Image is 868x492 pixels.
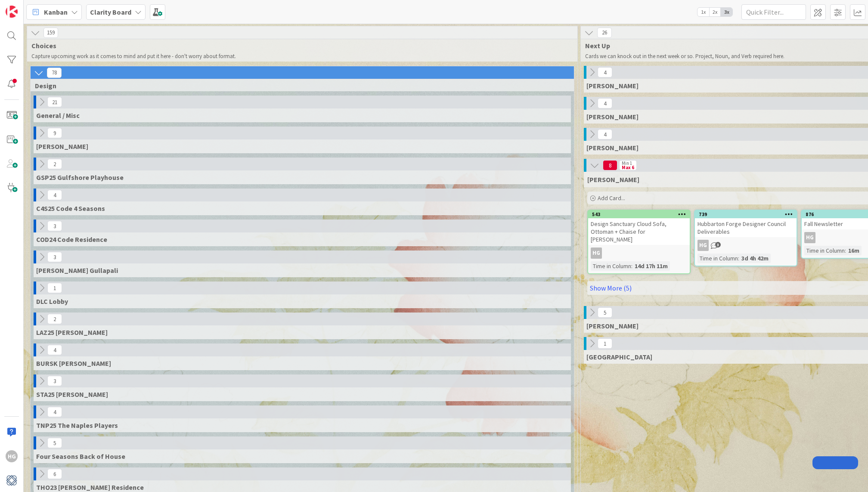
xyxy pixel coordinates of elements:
span: 4 [47,345,62,355]
span: GSP25 Gulfshore Playhouse [36,173,124,182]
span: THO23 Thodos Residence [36,483,144,492]
span: LAZ25 Lazzaro [36,328,108,337]
span: 3 [47,221,62,231]
span: 9 [47,128,62,138]
span: Kanban [44,7,68,17]
span: : [631,261,632,271]
div: 739 [699,211,797,217]
div: Hubbarton Forge Designer Council Deliverables [695,218,797,237]
span: DLC Lobby [36,297,68,306]
span: General / Misc [36,111,80,120]
div: Time in Column [697,254,738,263]
span: 4 [47,407,62,417]
span: 21 [47,97,62,107]
img: Visit kanbanzone.com [6,6,18,18]
div: 16m [846,246,862,255]
span: Philip [586,322,639,330]
div: Design Sanctuary Cloud Sofa, Ottoman + Chaise for [PERSON_NAME] [588,218,690,245]
div: 543Design Sanctuary Cloud Sofa, Ottoman + Chaise for [PERSON_NAME] [588,210,690,245]
div: Max 6 [622,165,634,170]
span: 2x [709,8,721,16]
span: 26 [597,28,612,38]
div: 14d 17h 11m [632,261,670,271]
span: 4 [598,67,612,77]
span: 78 [47,68,62,78]
img: avatar [6,474,18,486]
span: Lisa K. [586,143,639,152]
span: 3 [47,252,62,262]
span: Add Card... [598,194,625,202]
div: HG [695,240,797,251]
span: 4 [598,98,612,108]
span: 5 [47,438,62,448]
div: 739 [695,210,797,218]
span: COD24 Code Residence [36,235,107,244]
div: Time in Column [591,261,631,271]
span: 6 [47,469,62,479]
span: 159 [43,28,58,38]
span: 4 [47,190,62,200]
div: 543 [588,210,690,218]
div: Time in Column [804,246,845,255]
div: HG [697,240,709,251]
span: : [738,254,739,263]
span: 1 [47,283,62,293]
span: 3 [715,242,721,248]
div: 739Hubbarton Forge Designer Council Deliverables [695,210,797,237]
input: Quick Filter... [741,4,806,20]
p: Capture upcoming work as it comes to mind and put it here - don't worry about format. [31,53,560,60]
div: HG [804,232,815,243]
div: 3d 4h 42m [739,254,771,263]
span: : [845,246,846,255]
b: Clarity Board [90,8,131,16]
span: Design [35,81,563,90]
span: Devon [586,353,652,361]
span: 8 [603,160,617,170]
div: HG [588,248,690,259]
span: MCMIL McMillon [36,142,88,151]
span: 3x [721,8,732,16]
span: Lisa T. [586,112,639,121]
span: C4S25 Code 4 Seasons [36,204,105,213]
span: 4 [598,129,612,139]
span: 2 [47,314,62,324]
span: Gina [586,81,639,90]
div: 543 [592,211,690,217]
span: Hannah [587,175,639,184]
div: Min 1 [622,161,632,165]
span: Four Seasons Back of House [36,452,125,461]
span: 5 [598,307,612,318]
span: 3 [47,376,62,386]
span: 2 [47,159,62,169]
span: BURSK Bursky [36,359,111,368]
span: Choices [31,41,567,50]
span: STA25 Staffieri [36,390,108,399]
span: 1 [598,338,612,349]
span: TNP25 The Naples Players [36,421,118,430]
div: HG [591,248,602,259]
div: HG [6,450,18,462]
span: 1x [697,8,709,16]
span: GULLA Gullapali [36,266,118,275]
